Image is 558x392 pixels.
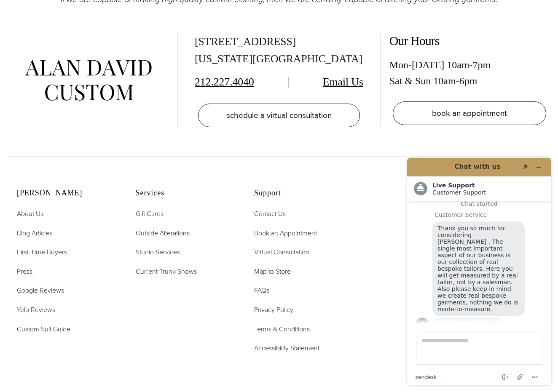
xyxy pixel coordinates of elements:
h2: Services [136,189,233,198]
span: Press [17,267,32,276]
a: About Us [17,208,43,219]
nav: Support Footer Nav [254,208,352,354]
a: 212.227.4040 [195,76,254,88]
span: book an appointment [432,107,507,119]
span: FAQs [254,285,269,295]
span: Terms & Conditions [254,324,310,334]
iframe: Find more information here [400,151,558,392]
span: About Us [17,209,43,219]
a: Outside Alterations [136,228,190,239]
a: Accessibility Statement [254,343,319,354]
a: Custom Suit Guide [17,324,70,335]
span: Custom Suit Guide [17,324,70,334]
a: Gift Cards [136,208,164,219]
h2: Support [254,189,352,198]
span: schedule a virtual consultation [226,109,332,121]
span: Blog Articles [17,228,52,238]
a: Map to Store [254,266,291,277]
span: Virtual Consultation [254,247,309,257]
a: First-Time Buyers [17,247,67,258]
nav: Alan David Footer Nav [17,208,115,334]
a: Blog Articles [17,228,52,239]
span: Accessibility Statement [254,343,319,353]
a: Press [17,266,32,277]
span: Contact Us [254,209,286,219]
span: Privacy Policy [254,305,293,315]
div: [STREET_ADDRESS] [US_STATE][GEOGRAPHIC_DATA] [195,33,363,68]
span: Current Trunk Shows [136,267,197,276]
a: Google Reviews [17,285,64,296]
span: Map to Store [254,267,291,276]
img: alan david custom [25,60,152,101]
a: Contact Us [254,208,286,219]
a: Current Trunk Shows [136,266,197,277]
nav: Services Footer Nav [136,208,233,277]
span: Yelp Reviews [17,305,55,315]
h2: Our Hours [389,33,550,48]
a: Yelp Reviews [17,304,55,315]
span: Gift Cards [136,209,164,219]
a: Email Us [323,76,363,88]
span: Google Reviews [17,285,64,295]
a: Terms & Conditions [254,324,310,335]
span: Studio Services [136,247,180,257]
a: Studio Services [136,247,180,258]
a: Virtual Consultation [254,247,309,258]
a: book an appointment [393,101,546,125]
span: First-Time Buyers [17,247,67,257]
a: schedule a virtual consultation [198,104,360,127]
a: Book an Appointment [254,228,317,239]
span: Outside Alterations [136,228,190,238]
a: Privacy Policy [254,304,293,315]
span: Chat [20,6,37,13]
span: Book an Appointment [254,228,317,238]
div: Mon-[DATE] 10am-7pm Sat & Sun 10am-6pm [389,57,550,89]
h2: [PERSON_NAME] [17,189,115,198]
a: FAQs [254,285,269,296]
